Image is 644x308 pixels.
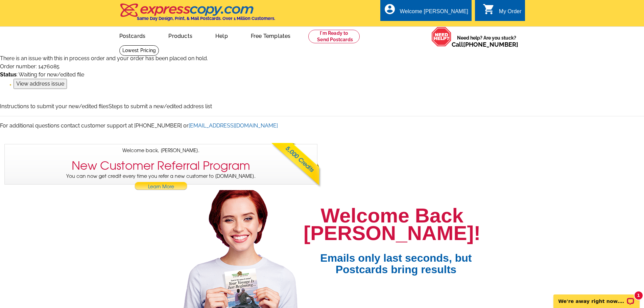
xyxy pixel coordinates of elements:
a: Learn More [134,182,188,192]
a: Steps to submit a new/edited address list [109,103,212,110]
a: shopping_cart My Order [483,7,522,16]
a: Help [205,27,239,43]
span: Need help? Are you stuck? [452,34,522,48]
a: [PHONE_NUMBER] [463,41,518,48]
h1: Welcome Back [PERSON_NAME]! [304,207,480,242]
a: Products [158,27,203,43]
img: help [431,27,452,47]
div: Welcome [PERSON_NAME] [400,8,468,18]
div: My Order [499,8,522,18]
p: You can now get credit every time you refer a new customer to [DOMAIN_NAME]. [5,173,317,192]
h3: New Customer Referral Program [72,159,250,173]
i: shopping_cart [483,3,495,15]
a: Same Day Design, Print, & Mail Postcards. Over 1 Million Customers. [119,8,275,21]
span: Emails only last seconds, but Postcards bring results [311,242,480,275]
span: Welcome back, [PERSON_NAME]. [122,147,199,154]
h4: Same Day Design, Print, & Mail Postcards. Over 1 Million Customers. [137,16,275,21]
a: Free Templates [240,27,302,43]
iframe: LiveChat chat widget [549,287,644,308]
span: Call [452,41,518,48]
input: View address issue [14,79,67,89]
i: account_circle [384,3,396,15]
a: Postcards [109,27,157,43]
a: [EMAIL_ADDRESS][DOMAIN_NAME] [189,122,278,129]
